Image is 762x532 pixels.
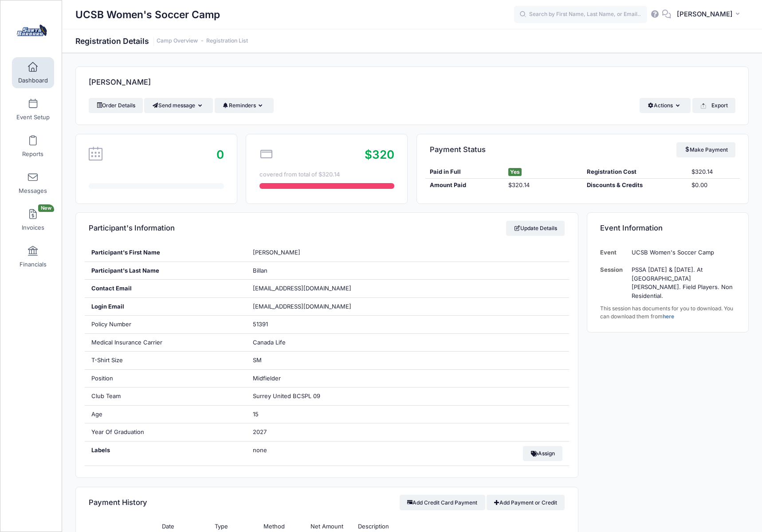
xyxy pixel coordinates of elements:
[253,446,364,455] span: none
[157,38,198,44] a: Camp Overview
[20,261,47,268] span: Financials
[85,387,246,405] div: Club Team
[89,216,175,241] h4: Participant's Information
[89,70,151,95] h4: [PERSON_NAME]
[677,9,733,19] span: [PERSON_NAME]
[85,244,246,262] div: Participant's First Name
[259,170,394,179] div: covered from total of $320.14
[85,423,246,441] div: Year Of Graduation
[508,168,522,176] span: Yes
[582,181,687,190] div: Discounts & Credits
[38,204,54,212] span: New
[85,316,246,333] div: Policy Number
[12,168,54,199] a: Messages
[687,168,739,176] div: $320.14
[253,285,351,292] span: [EMAIL_ADDRESS][DOMAIN_NAME]
[425,168,504,176] div: Paid in Full
[12,241,54,272] a: Financials
[253,321,268,328] span: 51391
[582,168,687,176] div: Registration Cost
[89,98,143,113] a: Order Details
[22,150,43,158] span: Reports
[253,302,364,311] span: [EMAIL_ADDRESS][DOMAIN_NAME]
[0,9,63,51] a: UCSB Women's Soccer Camp
[144,98,213,113] button: Send message
[85,298,246,316] div: Login Email
[671,4,749,25] button: [PERSON_NAME]
[514,6,647,23] input: Search by First Name, Last Name, or Email...
[253,392,320,399] span: Surrey United BCSPL 09
[253,411,259,418] span: 15
[687,181,739,190] div: $0.00
[253,249,300,256] span: [PERSON_NAME]
[504,181,582,190] div: $320.14
[89,490,147,515] h4: Payment History
[75,4,220,25] h1: UCSB Women's Soccer Camp
[600,261,627,305] td: Session
[600,305,735,321] div: This session has documents for you to download. You can download them from
[523,446,562,461] button: Assign
[253,428,267,435] span: 2027
[85,262,246,280] div: Participant's Last Name
[692,98,735,113] button: Export
[85,352,246,369] div: T-Shirt Size
[85,406,246,423] div: Age
[12,131,54,162] a: Reports
[600,244,627,261] td: Event
[12,57,54,88] a: Dashboard
[506,221,565,236] a: Update Details
[430,137,486,162] h4: Payment Status
[253,267,267,274] span: Billan
[676,142,735,157] a: Make Payment
[425,181,504,190] div: Amount Paid
[253,356,262,364] span: SM
[600,216,663,241] h4: Event Information
[85,442,246,465] div: Labels
[16,113,50,121] span: Event Setup
[253,375,281,382] span: Midfielder
[19,187,47,195] span: Messages
[487,495,565,510] a: Add Payment or Credit
[253,339,286,346] span: Canada Life
[18,77,48,84] span: Dashboard
[627,261,735,305] td: PSSA [DATE] & [DATE]. At [GEOGRAPHIC_DATA][PERSON_NAME]. Field Players. Non Residential.
[215,98,274,113] button: Reminders
[85,280,246,297] div: Contact Email
[85,334,246,352] div: Medical Insurance Carrier
[12,204,54,235] a: InvoicesNew
[206,38,248,44] a: Registration List
[627,244,735,261] td: UCSB Women's Soccer Camp
[85,370,246,387] div: Position
[365,148,394,161] span: $320
[400,495,485,510] button: Add Credit Card Payment
[663,313,674,320] a: here
[12,94,54,125] a: Event Setup
[15,14,48,47] img: UCSB Women's Soccer Camp
[640,98,691,113] button: Actions
[22,224,44,231] span: Invoices
[216,148,224,161] span: 0
[75,36,248,46] h1: Registration Details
